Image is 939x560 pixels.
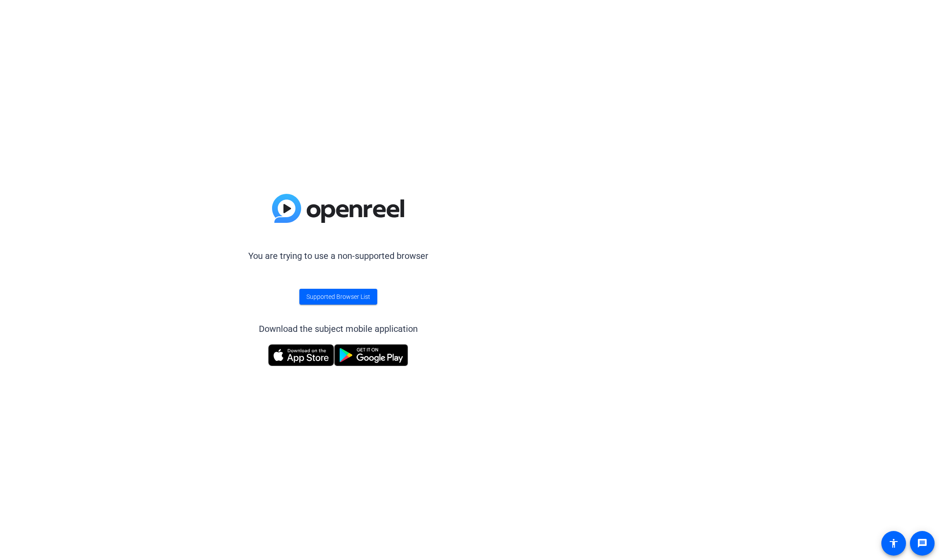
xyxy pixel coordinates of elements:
[917,538,928,549] mat-icon: message
[334,344,408,366] img: Get it on Google Play
[888,538,899,549] mat-icon: accessibility
[306,292,370,302] span: Supported Browser List
[299,289,377,305] a: Supported Browser List
[248,249,428,262] p: You are trying to use a non-supported browser
[259,322,418,335] div: Download the subject mobile application
[268,344,334,366] img: Download on the App Store
[272,194,404,223] img: blue-gradient.svg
